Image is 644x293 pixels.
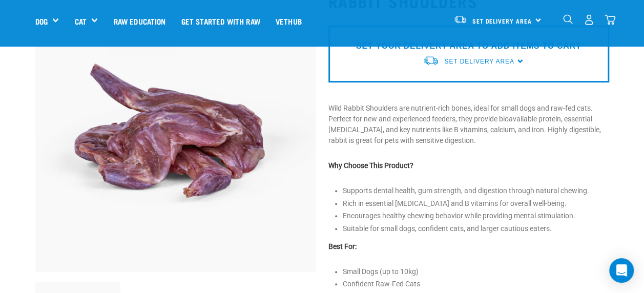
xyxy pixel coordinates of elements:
[328,103,609,146] p: Wild Rabbit Shoulders are nutrient-rich bones, ideal for small dogs and raw-fed cats. Perfect for...
[343,185,609,196] li: Supports dental health, gum strength, and digestion through natural chewing.
[343,279,609,289] li: Confident Raw-Fed Cats
[423,55,439,66] img: van-moving.png
[343,211,609,221] li: Encourages healthy chewing behavior while providing mental stimulation.
[343,198,609,209] li: Rich in essential [MEDICAL_DATA] and B vitamins for overall well-being.
[453,15,467,24] img: van-moving.png
[609,258,634,283] div: Open Intercom Messenger
[328,161,413,170] strong: Why Choose This Product?
[74,15,86,27] a: Cat
[106,1,173,41] a: Raw Education
[35,15,48,27] a: Dog
[328,242,357,250] strong: Best For:
[174,1,268,41] a: Get started with Raw
[605,14,615,25] img: home-icon@2x.png
[584,14,594,25] img: user.png
[343,223,609,234] li: Suitable for small dogs, confident cats, and larger cautious eaters.
[268,1,309,41] a: Vethub
[444,58,514,65] span: Set Delivery Area
[563,14,573,24] img: home-icon-1@2x.png
[343,266,609,277] li: Small Dogs (up to 10kg)
[472,19,532,23] span: Set Delivery Area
